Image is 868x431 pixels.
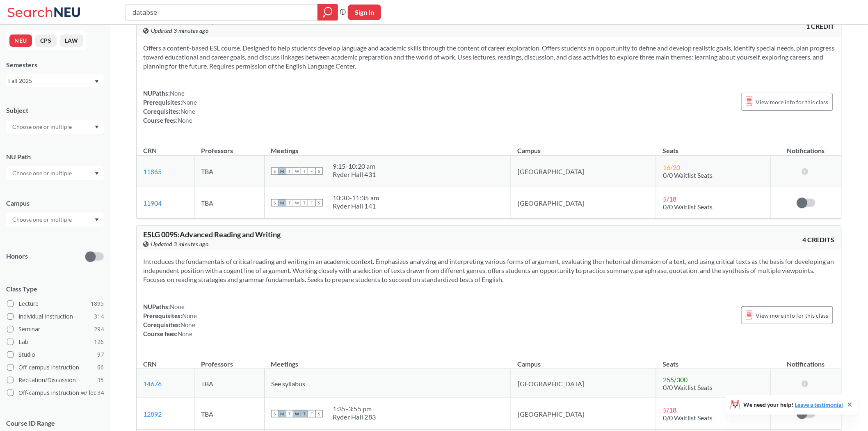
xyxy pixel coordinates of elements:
[663,163,680,171] span: 16 / 30
[170,303,185,310] span: None
[333,413,376,421] div: Ryder Hall 283
[756,97,829,107] span: View more info for this class
[511,187,656,219] td: [GEOGRAPHIC_DATA]
[7,298,104,309] label: Lecture
[308,167,315,175] span: F
[35,34,57,47] button: CPS
[6,74,104,87] div: Fall 2025Dropdown arrow
[663,406,676,414] span: 5 / 18
[333,194,379,202] div: 10:30 - 11:35 am
[806,22,835,31] span: 1 CREDIT
[194,138,265,156] th: Professors
[6,166,104,180] div: Dropdown arrow
[143,89,197,125] div: NUPaths: Prerequisites: Corequisites: Course fees:
[94,337,104,346] span: 126
[7,324,104,335] label: Seminar
[170,89,185,97] span: None
[271,410,279,417] span: S
[178,117,192,124] span: None
[6,252,28,261] p: Honors
[7,311,104,322] label: Individual Instruction
[143,167,162,175] a: 11865
[348,5,381,20] button: Sign In
[182,312,197,319] span: None
[286,410,293,417] span: T
[143,257,835,284] section: Introduces the fundamentals of critical reading and writing in an academic context. Emphasizes an...
[8,168,77,178] input: Choose one or multiple
[301,167,308,175] span: T
[143,44,835,71] section: Offers a content-based ESL course. Designed to help students develop language and academic skills...
[194,156,265,187] td: TBA
[94,325,104,334] span: 294
[803,235,835,244] span: 4 CREDITS
[315,410,323,417] span: S
[8,76,94,85] div: Fall 2025
[9,34,32,47] button: NEU
[95,126,99,129] svg: Dropdown arrow
[271,380,305,387] span: See syllabus
[143,380,162,387] a: 14676
[656,138,771,156] th: Seats
[744,402,843,408] span: We need your help!
[511,398,656,430] td: [GEOGRAPHIC_DATA]
[6,120,104,134] div: Dropdown arrow
[663,376,688,383] span: 255 / 300
[95,172,99,175] svg: Dropdown arrow
[771,351,841,369] th: Notifications
[6,213,104,227] div: Dropdown arrow
[7,362,104,373] label: Off-campus instruction
[663,414,713,422] span: 0/0 Waitlist Seats
[293,199,301,206] span: W
[264,138,511,156] th: Meetings
[97,363,104,372] span: 66
[6,106,104,115] div: Subject
[6,60,104,69] div: Semesters
[97,376,104,385] span: 35
[271,167,279,175] span: S
[6,152,104,161] div: NU Path
[6,284,104,293] span: Class Type
[143,360,157,369] div: CRN
[308,410,315,417] span: F
[756,310,829,321] span: View more info for this class
[6,419,104,428] p: Course ID Range
[301,410,308,417] span: T
[194,351,265,369] th: Professors
[333,162,376,170] div: 9:15 - 10:20 am
[6,199,104,208] div: Campus
[97,350,104,359] span: 97
[333,170,376,179] div: Ryder Hall 431
[194,187,265,219] td: TBA
[318,4,338,21] div: magnifying glass
[279,410,286,417] span: M
[8,215,77,225] input: Choose one or multiple
[315,167,323,175] span: S
[7,375,104,385] label: Recitation/Discussion
[333,405,376,413] div: 1:35 - 3:55 pm
[271,199,279,206] span: S
[301,199,308,206] span: T
[323,7,333,18] svg: magnifying glass
[143,146,157,155] div: CRN
[7,349,104,360] label: Studio
[293,167,301,175] span: W
[143,199,162,207] a: 11904
[511,138,656,156] th: Campus
[656,351,771,369] th: Seats
[663,203,713,211] span: 0/0 Waitlist Seats
[279,167,286,175] span: M
[97,388,104,397] span: 34
[94,312,104,321] span: 314
[143,302,197,338] div: NUPaths: Prerequisites: Corequisites: Course fees:
[795,401,843,408] a: Leave a testimonial
[95,80,99,83] svg: Dropdown arrow
[333,202,379,210] div: Ryder Hall 141
[511,156,656,187] td: [GEOGRAPHIC_DATA]
[91,299,104,308] span: 1895
[286,199,293,206] span: T
[143,230,281,239] span: ESLG 0095 : Advanced Reading and Writing
[151,26,209,35] span: Updated 3 minutes ago
[771,138,841,156] th: Notifications
[7,387,104,398] label: Off-campus instruction w/ lec
[95,218,99,222] svg: Dropdown arrow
